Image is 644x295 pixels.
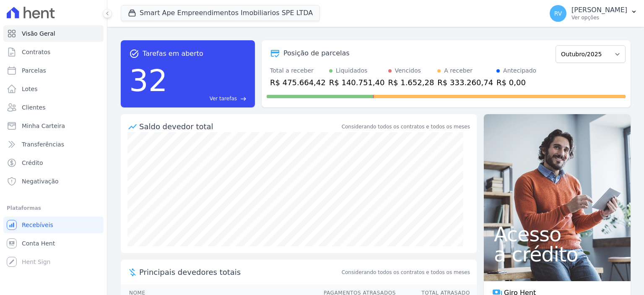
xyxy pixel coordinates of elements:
[22,85,38,93] span: Lotes
[342,269,470,276] span: Considerando todos os contratos e todos os meses
[437,77,493,88] div: R$ 333.260,74
[336,66,368,75] div: Liquidados
[3,25,104,42] a: Visão Geral
[571,6,627,14] p: [PERSON_NAME]
[494,244,621,264] span: a crédito
[22,48,50,56] span: Contratos
[121,5,320,21] button: Smart Ape Empreendimentos Imobiliarios SPE LTDA
[494,224,621,244] span: Acesso
[22,177,59,185] span: Negativação
[22,159,43,167] span: Crédito
[342,123,470,131] div: Considerando todos os contratos e todos os meses
[270,66,326,75] div: Total a receber
[22,221,53,229] span: Recebíveis
[283,48,350,58] div: Posição de parcelas
[22,103,45,112] span: Clientes
[22,122,65,130] span: Minha Carteira
[270,77,326,88] div: R$ 475.664,42
[554,10,562,16] span: RV
[240,96,247,102] span: east
[496,77,536,88] div: R$ 0,00
[571,14,627,21] p: Ver opções
[129,59,168,102] div: 32
[139,121,340,132] div: Saldo devedor total
[22,140,64,149] span: Transferências
[3,117,104,134] a: Minha Carteira
[22,239,55,248] span: Conta Hent
[139,266,340,278] span: Principais devedores totais
[210,95,237,102] span: Ver tarefas
[22,66,46,75] span: Parcelas
[388,77,434,88] div: R$ 1.652,28
[3,217,104,233] a: Recebíveis
[543,2,644,25] button: RV [PERSON_NAME] Ver opções
[329,77,385,88] div: R$ 140.751,40
[171,95,247,102] a: Ver tarefas east
[143,49,203,59] span: Tarefas em aberto
[503,66,536,75] div: Antecipado
[3,154,104,171] a: Crédito
[3,44,104,60] a: Contratos
[3,136,104,153] a: Transferências
[129,49,139,59] span: task_alt
[3,173,104,190] a: Negativação
[3,62,104,79] a: Parcelas
[3,81,104,97] a: Lotes
[22,29,55,38] span: Visão Geral
[444,66,473,75] div: A receber
[3,99,104,116] a: Clientes
[3,235,104,252] a: Conta Hent
[395,66,421,75] div: Vencidos
[7,203,100,213] div: Plataformas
